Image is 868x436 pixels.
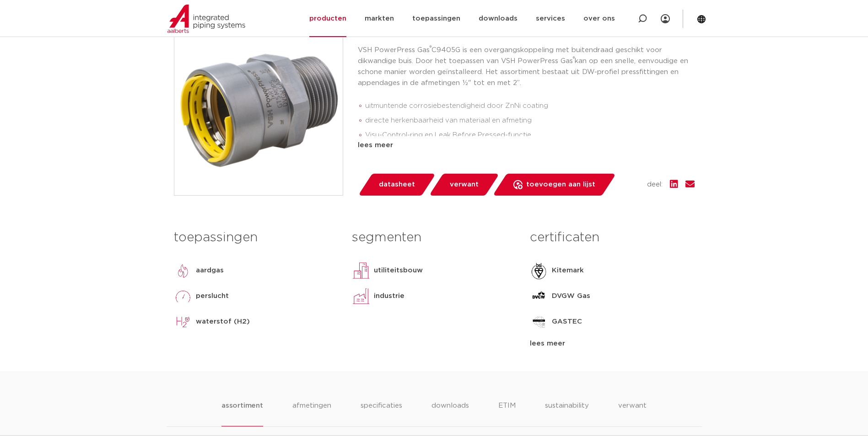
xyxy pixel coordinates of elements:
[374,265,423,276] p: utiliteitsbouw
[430,45,431,50] sup: ®
[379,177,415,192] span: datasheet
[358,174,436,196] a: datasheet
[174,229,338,247] h3: toepassingen
[174,313,192,331] img: waterstof (H2)
[365,99,695,113] li: uitmuntende corrosiebestendigheid door ZnNi coating
[450,177,479,192] span: verwant
[429,174,499,196] a: verwant
[374,291,404,302] p: industrie
[221,400,263,426] li: assortiment
[174,27,343,195] img: Product Image for VSH PowerPress Gas overgangskoppeling (press x buitendraad)
[431,400,469,426] li: downloads
[530,338,694,349] div: lees meer
[196,316,250,327] p: waterstof (H2)
[358,45,695,89] p: VSH PowerPress Gas C9405G is een overgangskoppeling met buitendraad geschikt voor dikwandige buis...
[174,287,192,305] img: perslucht
[174,261,192,280] img: aardgas
[292,400,331,426] li: afmetingen
[352,229,516,247] h3: segmenten
[196,291,229,302] p: perslucht
[530,261,548,280] img: Kitemark
[358,140,695,151] div: lees meer
[552,316,582,327] p: GASTEC
[552,291,590,302] p: DVGW Gas
[530,229,694,247] h3: certificaten
[361,400,402,426] li: specificaties
[545,400,589,426] li: sustainability
[365,113,695,128] li: directe herkenbaarheid van materiaal en afmeting
[526,177,595,192] span: toevoegen aan lijst
[530,313,548,331] img: GASTEC
[530,287,548,305] img: DVGW Gas
[552,265,584,276] p: Kitemark
[352,261,370,280] img: utiliteitsbouw
[573,56,575,61] sup: ®
[352,287,370,305] img: industrie
[196,265,224,276] p: aardgas
[498,400,516,426] li: ETIM
[365,128,695,143] li: Visu-Control-ring en Leak Before Pressed-functie
[618,400,647,426] li: verwant
[647,179,663,190] span: deel:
